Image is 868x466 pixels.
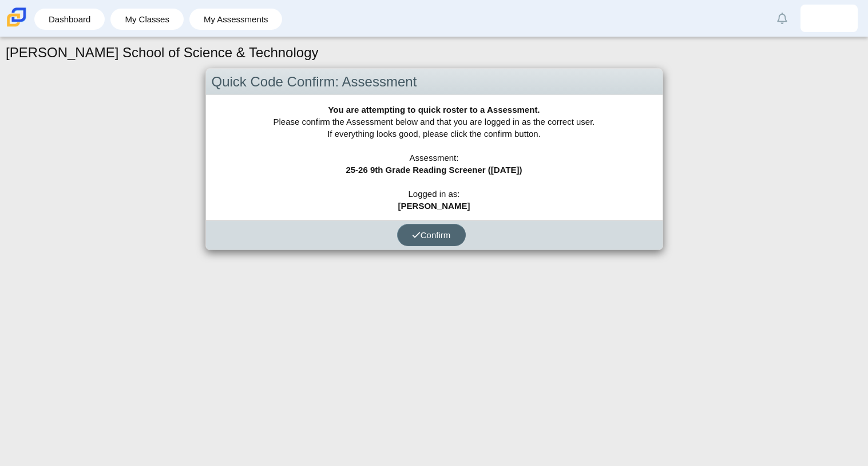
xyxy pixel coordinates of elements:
img: janayia.murrell.s7SdK9 [820,9,838,27]
button: Confirm [397,224,466,246]
a: My Classes [116,9,178,30]
a: Carmen School of Science & Technology [5,21,29,31]
a: Alerts [770,6,795,31]
div: Please confirm the Assessment below and that you are logged in as the correct user. If everything... [206,95,663,220]
span: Confirm [412,230,451,240]
a: janayia.murrell.s7SdK9 [800,5,858,32]
b: You are attempting to quick roster to a Assessment. [328,105,540,114]
img: Carmen School of Science & Technology [5,5,29,29]
div: Quick Code Confirm: Assessment [206,69,663,96]
a: My Assessments [195,9,277,30]
a: Dashboard [40,9,99,30]
b: 25-26 9th Grade Reading Screener ([DATE]) [346,165,522,175]
h1: [PERSON_NAME] School of Science & Technology [6,43,319,62]
b: [PERSON_NAME] [398,201,470,211]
